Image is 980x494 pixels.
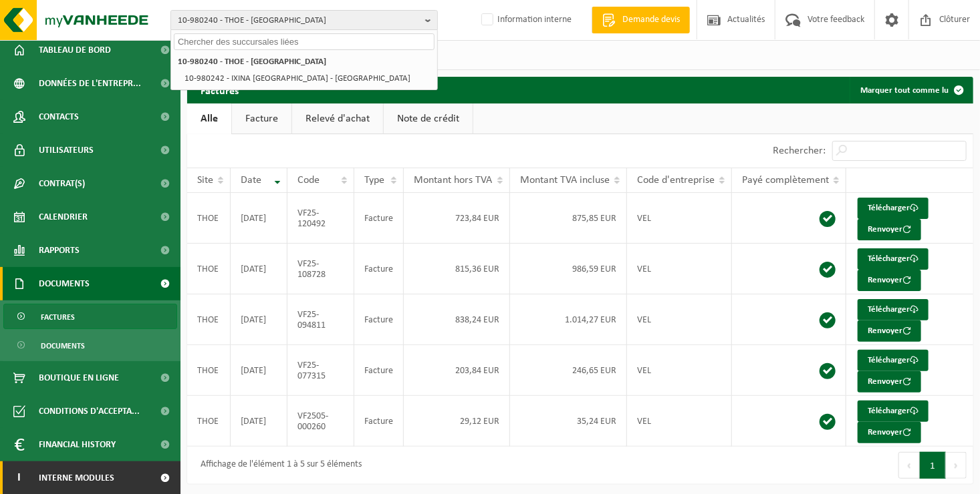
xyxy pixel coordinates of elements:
[858,219,921,240] button: Renvoyer
[178,57,326,66] strong: 10-980240 - THOE - [GEOGRAPHIC_DATA]
[354,396,404,447] td: Facture
[231,345,287,396] td: [DATE]
[384,103,473,134] a: Note de crédit
[404,193,510,244] td: 723,84 EUR
[41,333,85,358] span: Documents
[39,33,111,67] span: Tableau de bord
[241,175,261,186] span: Date
[773,146,826,157] label: Rechercher:
[510,396,627,447] td: 35,24 EUR
[510,244,627,294] td: 986,59 EUR
[858,401,929,422] a: Télécharger
[404,345,510,396] td: 203,84 EUR
[858,198,929,219] a: Télécharger
[231,294,287,345] td: [DATE]
[404,294,510,345] td: 838,24 EUR
[39,395,140,428] span: Conditions d'accepta...
[197,175,213,186] span: Site
[354,193,404,244] td: Facture
[287,396,355,447] td: VF2505-000260
[946,452,967,479] button: Next
[287,294,355,345] td: VF25-094811
[287,345,355,396] td: VF25-077315
[3,332,177,358] a: Documents
[180,70,435,87] li: 10-980242 - IXINA [GEOGRAPHIC_DATA] - [GEOGRAPHIC_DATA]
[3,304,177,329] a: Factures
[354,244,404,294] td: Facture
[287,193,355,244] td: VF25-120492
[627,193,732,244] td: VEL
[627,345,732,396] td: VEL
[850,77,972,103] button: Marquer tout comme lu
[39,361,119,395] span: Boutique en ligne
[592,7,690,33] a: Demande devis
[194,453,362,477] div: Affichage de l'élément 1 à 5 sur 5 éléments
[510,294,627,345] td: 1.014,27 EUR
[39,67,141,100] span: Données de l'entrepr...
[510,345,627,396] td: 246,65 EUR
[187,193,231,244] td: THOE
[858,422,921,443] button: Renvoyer
[39,428,116,461] span: Financial History
[187,345,231,396] td: THOE
[637,175,715,186] span: Code d'entreprise
[187,294,231,345] td: THOE
[510,193,627,244] td: 875,85 EUR
[858,320,921,342] button: Renvoyer
[858,299,929,320] a: Télécharger
[39,234,80,267] span: Rapports
[170,10,438,30] button: 10-980240 - THOE - [GEOGRAPHIC_DATA]
[619,13,683,27] span: Demande devis
[297,175,320,186] span: Code
[404,396,510,447] td: 29,12 EUR
[39,100,79,134] span: Contacts
[39,267,90,300] span: Documents
[354,294,404,345] td: Facture
[354,345,404,396] td: Facture
[858,371,921,393] button: Renvoyer
[404,244,510,294] td: 815,36 EUR
[898,452,920,479] button: Previous
[364,175,384,186] span: Type
[287,244,355,294] td: VF25-108728
[41,304,75,330] span: Factures
[627,396,732,447] td: VEL
[627,294,732,345] td: VEL
[187,244,231,294] td: THOE
[39,134,94,167] span: Utilisateurs
[627,244,732,294] td: VEL
[858,350,929,371] a: Télécharger
[39,200,88,234] span: Calendrier
[39,167,85,200] span: Contrat(s)
[174,33,435,50] input: Chercher des succursales liées
[292,103,383,134] a: Relevé d'achat
[178,11,420,31] span: 10-980240 - THOE - [GEOGRAPHIC_DATA]
[858,248,929,270] a: Télécharger
[231,193,287,244] td: [DATE]
[187,103,231,134] a: Alle
[414,175,492,186] span: Montant hors TVA
[520,175,610,186] span: Montant TVA incluse
[479,10,572,30] label: Information interne
[920,452,946,479] button: 1
[231,396,287,447] td: [DATE]
[232,103,291,134] a: Facture
[742,175,829,186] span: Payé complètement
[187,396,231,447] td: THOE
[858,270,921,291] button: Renvoyer
[231,244,287,294] td: [DATE]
